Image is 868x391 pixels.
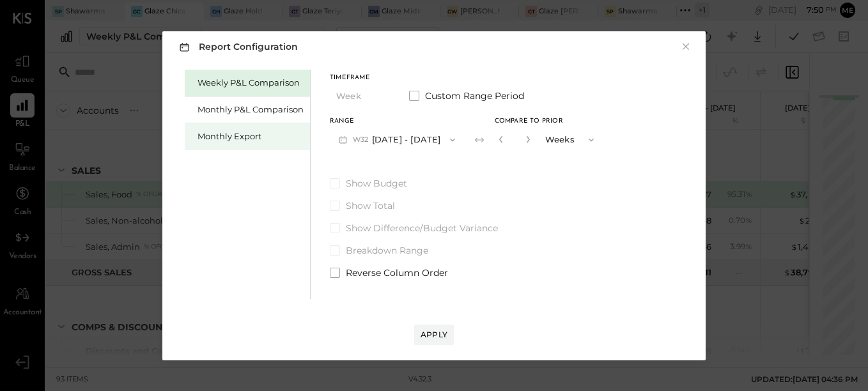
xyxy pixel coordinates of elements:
[346,244,428,257] span: Breakdown Range
[421,329,447,340] div: Apply
[198,130,304,142] div: Monthly Export
[198,103,304,116] div: Monthly P&L Comparison
[425,89,524,102] span: Custom Range Period
[330,118,464,125] div: Range
[495,118,563,125] span: Compare to Prior
[680,40,692,53] button: ×
[330,128,464,151] button: W32[DATE] - [DATE]
[346,222,498,234] span: Show Difference/Budget Variance
[346,177,407,190] span: Show Budget
[346,266,448,279] span: Reverse Column Order
[198,77,304,89] div: Weekly P&L Comparison
[346,199,395,212] span: Show Total
[330,84,394,108] button: Week
[330,75,394,81] div: Timeframe
[176,39,298,55] h3: Report Configuration
[353,135,372,145] span: W32
[539,128,603,151] button: Weeks
[414,325,454,345] button: Apply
